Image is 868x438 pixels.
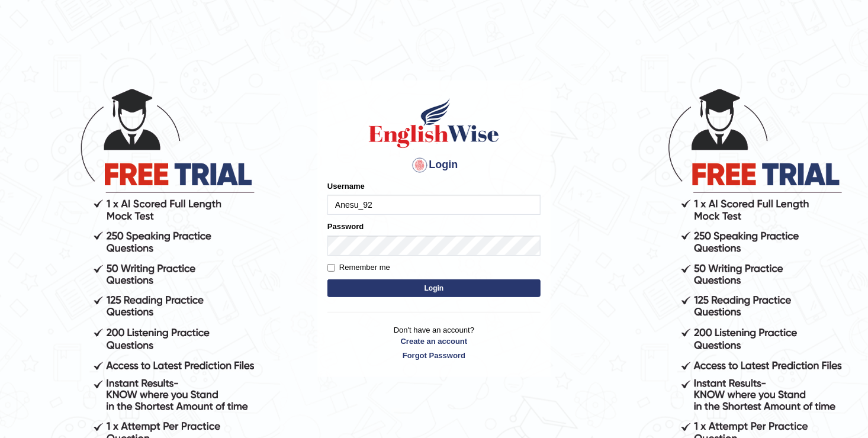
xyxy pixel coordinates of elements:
label: Password [327,221,364,232]
h4: Login [327,156,541,175]
p: Don't have an account? [327,324,541,361]
label: Username [327,181,365,192]
label: Remember me [327,262,390,273]
a: Forgot Password [327,350,541,361]
img: Logo of English Wise sign in for intelligent practice with AI [367,96,501,150]
button: Login [327,279,541,297]
input: Remember me [327,264,335,272]
a: Create an account [327,336,541,347]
